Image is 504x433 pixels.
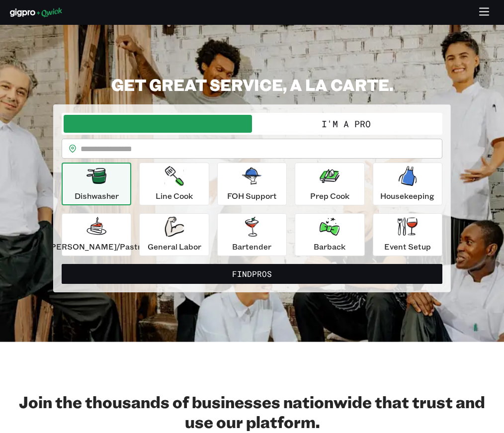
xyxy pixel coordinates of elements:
[148,241,201,253] p: General Labor
[310,190,349,202] p: Prep Cook
[314,241,345,253] p: Barback
[295,213,364,256] button: Barback
[156,190,193,202] p: Line Cook
[295,163,364,205] button: Prep Cook
[380,190,434,202] p: Housekeeping
[64,115,252,133] button: I'm a Business
[373,213,442,256] button: Event Setup
[10,392,494,432] h2: Join the thousands of businesses nationwide that trust and use our platform.
[384,241,431,253] p: Event Setup
[373,163,442,205] button: Housekeeping
[48,241,145,253] p: [PERSON_NAME]/Pastry
[227,190,277,202] p: FOH Support
[217,163,287,205] button: FOH Support
[53,75,451,94] h2: GET GREAT SERVICE, A LA CARTE.
[232,241,271,253] p: Bartender
[75,190,119,202] p: Dishwasher
[62,213,131,256] button: [PERSON_NAME]/Pastry
[139,213,209,256] button: General Labor
[139,163,209,205] button: Line Cook
[62,163,131,205] button: Dishwasher
[217,213,287,256] button: Bartender
[62,264,442,284] button: FindPros
[252,115,440,133] button: I'm a Pro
